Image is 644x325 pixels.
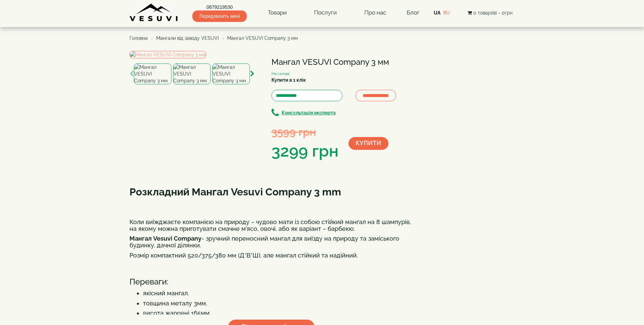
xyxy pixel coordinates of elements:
[466,9,515,17] button: 0 товар(ів) - 0грн
[156,35,219,41] a: Мангали від заводу VESUVI
[129,235,413,249] h4: - зручний переносний мангал для виїзду на природу та заміського будинку, дачної ділянки.
[349,137,388,150] button: Купити
[192,10,247,22] span: Передзвоніть мені
[129,51,206,58] img: Мангал VESUVI Company 3 мм
[407,9,420,16] a: Блог
[129,3,178,22] img: Завод VESUVI
[143,310,413,317] li: висота жаровні 165мм.
[129,219,413,232] h4: Коли виїжджаєте компанією на природу – чудово мати із собою стійкий мангал на 8 шампурів, на яком...
[129,277,413,286] h3: Переваги:
[271,124,338,139] div: 3599 грн
[271,71,290,76] small: На складі
[143,290,413,297] li: якісний мангал.
[307,5,343,21] a: Послуги
[173,63,211,84] img: Мангал VESUVI Company 3 мм
[473,10,512,16] span: 0 товар(ів) - 0грн
[434,10,440,16] a: UA
[443,10,450,16] a: RU
[129,35,148,41] a: Головна
[129,186,341,198] b: Розкладний Мангал Vesuvi Company 3 mm
[227,35,298,41] span: Мангал VESUVI Company 3 мм
[271,77,306,83] label: Купити в 1 клік
[271,140,338,163] div: 3299 грн
[134,63,171,84] img: Мангал VESUVI Company 3 мм
[212,63,250,84] img: Мангал VESUVI Company 3 мм
[129,252,413,259] h4: Розмір компактний 520/375/380 мм (Д*В*Ш), але мангал стійкий та надійний.
[192,4,247,10] a: 0679219530
[143,300,413,307] li: товщина металу 3мм.
[282,110,336,115] b: Консультація експерта
[358,5,393,21] a: Про нас
[271,58,413,66] h1: Мангал VESUVI Company 3 мм
[261,5,293,21] a: Товари
[129,235,201,242] b: Мангал Vesuvi Company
